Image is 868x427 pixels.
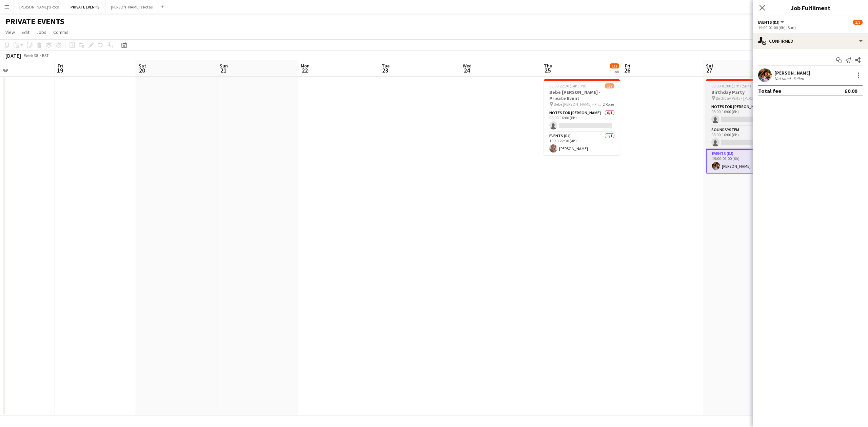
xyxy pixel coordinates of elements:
[625,63,630,69] span: Fri
[34,28,49,37] a: Jobs
[22,53,39,58] span: Week 38
[605,83,614,88] span: 1/2
[845,87,857,94] div: £0.00
[544,63,552,69] span: Thu
[58,63,63,69] span: Fri
[5,29,15,35] span: View
[220,63,228,69] span: Sun
[753,33,868,49] div: Confirmed
[381,66,390,74] span: 23
[624,66,630,74] span: 26
[19,28,32,37] a: Edit
[301,63,310,69] span: Mon
[706,89,782,95] h3: Birthday Party
[14,0,65,14] button: [PERSON_NAME]'s Rota
[758,20,780,25] span: Events (DJ)
[758,87,781,94] div: Total fee
[42,53,49,58] div: BST
[219,66,228,74] span: 21
[554,102,603,107] span: Bebe [PERSON_NAME] - Private Event
[544,79,620,155] app-job-card: 08:00-22:30 (14h30m)1/2Bebe [PERSON_NAME] - Private Event Bebe [PERSON_NAME] - Private Event2 Rol...
[774,70,810,76] div: [PERSON_NAME]
[706,79,782,174] app-job-card: 08:00-01:00 (17h) (Sun)1/3Birthday Party Birthday Party - [PERSON_NAME]3 RolesNotes for [PERSON_N...
[36,29,46,35] span: Jobs
[758,25,863,30] div: 19:00-01:00 (6h) (Sun)
[706,103,782,126] app-card-role: Notes for [PERSON_NAME]0/108:00-16:00 (8h)
[543,66,552,74] span: 25
[758,20,785,25] button: Events (DJ)
[544,109,620,132] app-card-role: Notes for [PERSON_NAME]0/108:00-16:00 (8h)
[705,66,713,74] span: 27
[3,28,18,37] a: View
[139,63,146,69] span: Sat
[51,28,71,37] a: Comms
[57,66,63,74] span: 19
[753,3,868,12] h3: Job Fulfilment
[792,76,805,81] div: 8.4km
[462,66,472,74] span: 24
[138,66,146,74] span: 20
[105,0,158,14] button: [PERSON_NAME]'s Rotas
[53,29,68,35] span: Comms
[5,52,21,59] div: [DATE]
[706,63,713,69] span: Sat
[610,69,619,74] div: 1 Job
[544,89,620,101] h3: Bebe [PERSON_NAME] - Private Event
[300,66,310,74] span: 22
[544,132,620,155] app-card-role: Events (DJ)1/118:30-22:30 (4h)[PERSON_NAME]
[463,63,472,69] span: Wed
[603,102,614,107] span: 2 Roles
[549,83,587,88] span: 08:00-22:30 (14h30m)
[853,20,863,25] span: 1/3
[706,126,782,149] app-card-role: Soundsystem0/108:00-16:00 (8h)
[610,63,619,68] span: 1/2
[706,149,782,174] app-card-role: Events (DJ)1/119:00-01:00 (6h)[PERSON_NAME]
[774,76,792,81] div: Not rated
[711,83,751,88] span: 08:00-01:00 (17h) (Sun)
[65,0,105,14] button: PRIVATE EVENTS
[716,96,765,101] span: Birthday Party - [PERSON_NAME]
[5,16,64,26] h1: PRIVATE EVENTS
[22,29,29,35] span: Edit
[382,63,390,69] span: Tue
